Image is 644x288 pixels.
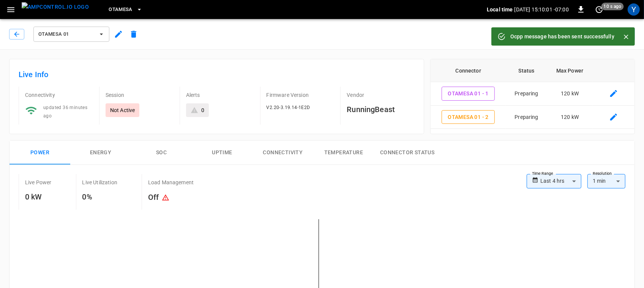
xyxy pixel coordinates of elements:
button: Existing capacity schedules won’t take effect because Load Management is turned off. To activate ... [159,191,172,205]
td: Preparing [506,82,547,106]
div: Ocpp message has been sent successfully [510,30,614,43]
table: connector table [431,59,635,129]
p: Vendor [347,91,415,99]
h6: Off [148,191,194,205]
label: Resolution [593,171,612,177]
p: Session [106,91,174,99]
div: 1 min [587,174,625,188]
h6: RunningBeast [347,103,415,116]
span: 10 s ago [601,3,624,10]
span: V2.20-3.19.14-1E2D [267,105,310,110]
button: Power [9,141,70,165]
button: OtaMesa [106,2,145,17]
button: Energy [70,141,131,165]
button: set refresh interval [593,3,605,16]
button: SOC [131,141,192,165]
td: 120 kW [547,82,592,106]
button: Uptime [192,141,253,165]
td: Preparing [506,106,547,129]
button: Connectivity [253,141,313,165]
td: 120 kW [547,106,592,129]
p: Firmware Version [267,91,335,99]
p: Connectivity [25,91,93,99]
th: Connector [431,59,506,82]
div: profile-icon [628,3,640,16]
h6: 0 kW [25,191,52,203]
p: Live Power [25,179,52,186]
p: [DATE] 15:10:01 -07:00 [515,6,569,13]
p: Not Active [110,106,135,114]
div: Last 4 hrs [540,174,581,188]
img: ampcontrol.io logo [22,2,89,12]
p: Live Utilization [82,179,117,186]
button: Connector Status [374,141,440,165]
span: updated 36 minutes ago [43,105,87,119]
th: Max Power [547,59,592,82]
th: Status [506,59,547,82]
button: Temperature [313,141,374,165]
p: Alerts [186,91,254,99]
h6: Live Info [19,68,415,81]
button: Close [620,31,632,43]
h6: 0% [82,191,117,203]
label: Time Range [532,171,553,177]
button: OtaMesa 01 - 1 [442,87,495,101]
button: OtaMesa 01 - 2 [442,110,495,124]
p: Local time [487,6,513,13]
p: Load Management [148,179,194,186]
div: 0 [201,106,204,114]
span: OtaMesa [109,5,133,14]
span: OtaMesa 01 [38,30,95,39]
button: OtaMesa 01 [33,27,109,42]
